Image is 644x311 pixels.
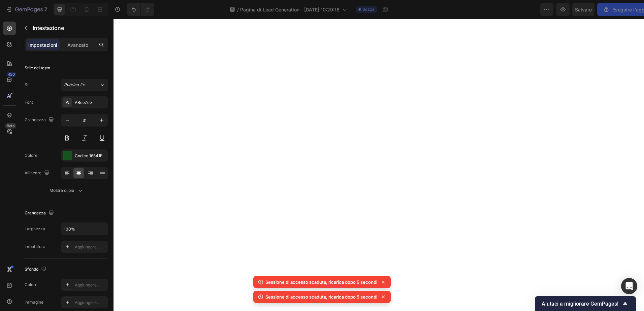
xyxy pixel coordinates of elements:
div: Aggiungere... [75,244,106,250]
button: Mostra di più [25,184,108,197]
div: 450 [6,72,16,77]
font: Stile del testo [25,65,50,71]
span: Pagina di Lead Generation - [DATE] 10:29:18 [240,6,340,13]
font: Mostra di più [50,187,74,194]
div: Beta [5,123,16,129]
button: Eseguire l'aggiornamento per la pubblicazione [516,3,641,16]
font: Immagine [25,299,43,305]
font: Sfondo [25,266,38,272]
input: Automatico [61,223,108,235]
span: Bozza [362,6,375,12]
font: Stili [25,82,32,88]
p: 7 [44,5,47,13]
font: Allineare [25,170,41,176]
p: Impostazioni [28,41,57,48]
div: Annulla/Ripeti [127,3,154,16]
div: Aggiungere... [75,282,106,288]
font: Colore [25,282,37,288]
div: Codice 16541F [75,153,106,159]
span: Rubrica 2* [64,82,85,88]
font: Grandezza [25,210,46,216]
button: Rubrica 2* [61,79,108,91]
span: Salvare [493,7,510,12]
div: ABeeZee [75,100,106,106]
span: / [237,6,239,13]
font: Eseguire l'aggiornamento per la pubblicazione [531,6,636,13]
button: Salvare [491,3,513,16]
font: Colore [25,152,37,159]
button: 7 [3,3,50,16]
iframe: Design area [114,19,644,311]
p: Heading [33,24,105,32]
font: Font [25,99,33,105]
font: Imbottitura [25,244,45,250]
div: Apri Intercom Messenger [621,278,637,294]
font: Larghezza [25,226,45,232]
p: Sessione di accesso scaduta, ricarica dopo 5 secondi [265,293,377,300]
p: Avanzato [67,41,88,48]
p: Sessione di accesso scaduta, ricarica dopo 5 secondi [265,279,377,285]
span: Aiutaci a migliorare GemPages! [542,301,621,307]
button: Mostra sondaggio - Aiutaci a migliorare GemPages! [542,300,629,308]
font: Grandezza [25,117,46,123]
div: Aggiungere... [75,300,106,306]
